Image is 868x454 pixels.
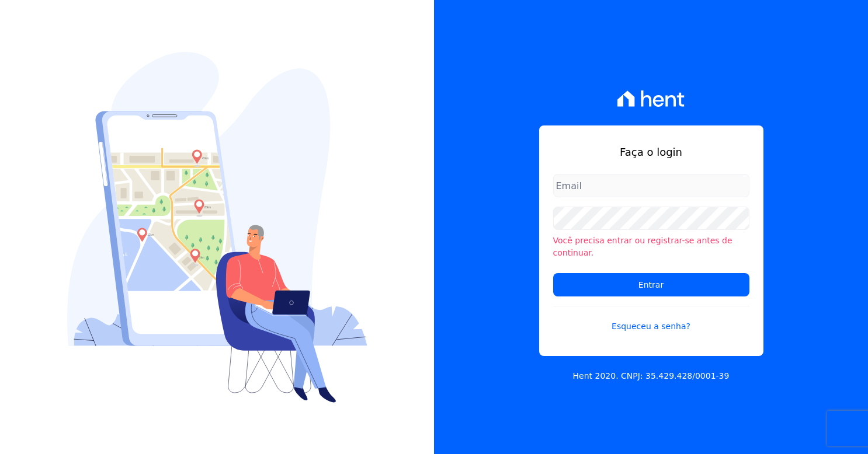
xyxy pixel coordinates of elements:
[553,144,749,160] h1: Faça o login
[67,52,367,403] img: Login
[553,306,749,333] a: Esqueceu a senha?
[573,370,730,382] p: Hent 2020. CNPJ: 35.429.428/0001-39
[553,273,749,296] input: Entrar
[553,174,749,197] input: Email
[553,235,749,259] li: Você precisa entrar ou registrar-se antes de continuar.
